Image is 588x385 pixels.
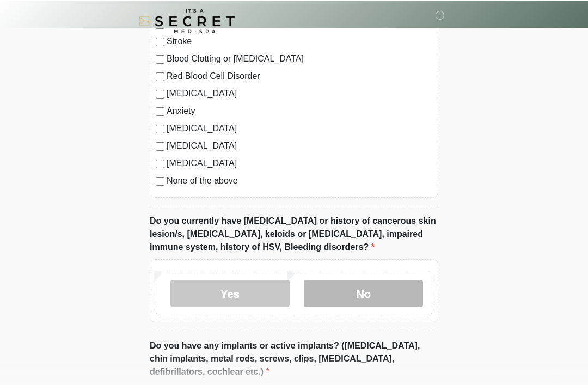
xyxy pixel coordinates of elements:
[150,214,438,253] label: Do you currently have [MEDICAL_DATA] or history of cancerous skin lesion/s, [MEDICAL_DATA], keloi...
[167,87,432,100] label: [MEDICAL_DATA]
[167,52,432,65] label: Blood Clotting or [MEDICAL_DATA]
[170,279,290,307] label: Yes
[167,139,432,152] label: [MEDICAL_DATA]
[304,279,423,307] label: No
[156,72,164,81] input: Red Blood Cell Disorder
[156,37,164,46] input: Stroke
[167,156,432,169] label: [MEDICAL_DATA]
[167,104,432,117] label: Anxiety
[156,142,164,150] input: [MEDICAL_DATA]
[167,69,432,82] label: Red Blood Cell Disorder
[156,54,164,63] input: Blood Clotting or [MEDICAL_DATA]
[167,34,432,47] label: Stroke
[167,121,432,135] label: [MEDICAL_DATA]
[156,159,164,168] input: [MEDICAL_DATA]
[156,107,164,115] input: Anxiety
[139,8,235,33] img: It's A Secret Med Spa Logo
[156,176,164,185] input: None of the above
[150,339,438,378] label: Do you have any implants or active implants? ([MEDICAL_DATA], chin implants, metal rods, screws, ...
[156,124,164,133] input: [MEDICAL_DATA]
[156,89,164,98] input: [MEDICAL_DATA]
[167,174,432,187] label: None of the above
